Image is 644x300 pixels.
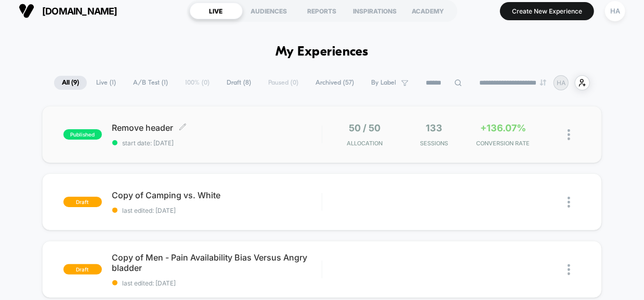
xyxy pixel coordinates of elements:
[480,122,526,133] span: +136.07%
[112,279,322,287] span: last edited: [DATE]
[219,76,259,90] span: Draft ( 8 )
[371,79,396,87] span: By Label
[42,6,117,17] span: [DOMAIN_NAME]
[275,45,369,60] h1: My Experiences
[63,129,102,140] span: published
[243,3,296,19] div: AUDIENCES
[347,140,383,147] span: Allocation
[568,129,570,140] img: close
[19,3,34,19] img: Visually logo
[557,79,566,87] p: HA
[296,3,349,19] div: REPORTS
[426,122,442,133] span: 133
[112,207,322,214] span: last edited: [DATE]
[568,197,570,208] img: close
[16,3,121,19] button: [DOMAIN_NAME]
[602,1,628,22] button: HA
[605,1,625,21] div: HA
[112,190,322,200] span: Copy of Camping vs. White
[63,264,102,275] span: draft
[402,140,466,147] span: Sessions
[125,76,176,90] span: A/B Test ( 1 )
[540,79,546,86] img: end
[112,122,322,133] span: Remove header
[112,139,322,147] span: start date: [DATE]
[500,2,594,20] button: Create New Experience
[63,197,102,207] span: draft
[190,3,243,19] div: LIVE
[402,3,455,19] div: ACADEMY
[349,122,380,133] span: 50 / 50
[471,140,535,147] span: CONVERSION RATE
[54,76,87,90] span: All ( 9 )
[88,76,124,90] span: Live ( 1 )
[308,76,362,90] span: Archived ( 57 )
[112,252,322,273] span: Copy of Men - Pain Availability Bias Versus Angry bladder
[568,264,570,275] img: close
[349,3,402,19] div: INSPIRATIONS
